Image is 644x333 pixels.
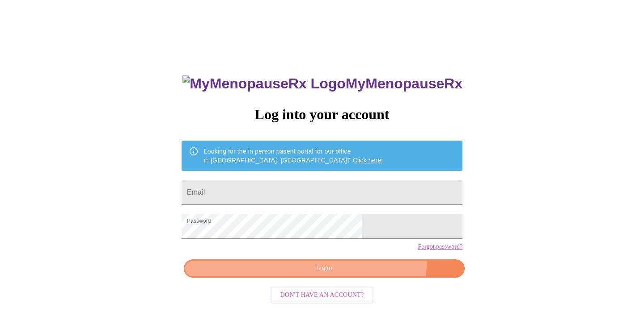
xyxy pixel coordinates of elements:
[353,157,383,164] a: Click here!
[418,243,462,250] a: Forgot password?
[184,259,465,278] button: Login
[182,75,345,92] img: MyMenopauseRx Logo
[268,291,376,298] a: Don't have an account?
[194,263,454,274] span: Login
[280,290,364,301] span: Don't have an account?
[204,143,383,168] div: Looking for the in person patient portal for our office in [GEOGRAPHIC_DATA], [GEOGRAPHIC_DATA]?
[271,287,374,304] button: Don't have an account?
[182,75,462,92] h3: MyMenopauseRx
[182,106,462,123] h3: Log into your account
